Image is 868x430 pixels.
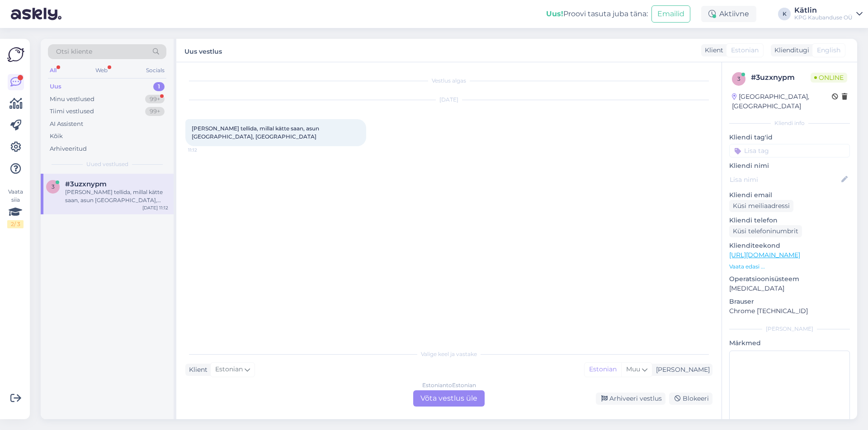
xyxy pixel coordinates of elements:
[669,393,712,405] div: Blokeeri
[729,190,850,200] p: Kliendi email
[94,65,109,76] div: Web
[546,9,648,19] div: Proovi tasuta juba täna:
[422,381,476,389] div: Estonian to Estonian
[184,44,222,56] label: Uus vestlus
[56,47,92,56] span: Otsi kliente
[811,73,847,83] span: Online
[778,8,791,20] div: K
[144,65,166,76] div: Socials
[729,274,850,284] p: Operatsioonisüsteem
[86,160,128,168] span: Uued vestlused
[794,7,863,21] a: KätlinKPG Kaubanduse OÜ
[729,225,802,237] div: Küsi telefoninumbrit
[142,204,168,211] div: [DATE] 11:12
[50,107,94,116] div: Tiimi vestlused
[732,92,832,111] div: [GEOGRAPHIC_DATA], [GEOGRAPHIC_DATA]
[729,161,850,171] p: Kliendi nimi
[50,95,94,104] div: Minu vestlused
[50,82,61,91] div: Uus
[50,132,63,141] div: Kõik
[7,46,24,63] img: Askly Logo
[153,82,165,91] div: 1
[48,65,58,76] div: All
[794,14,853,21] div: KPG Kaubanduse OÜ
[50,120,83,129] div: AI Assistent
[729,338,850,348] p: Märkmed
[626,365,640,373] span: Muu
[585,363,621,376] div: Estonian
[192,125,321,140] span: [PERSON_NAME] tellida, millal kätte saan, asun [GEOGRAPHIC_DATA], [GEOGRAPHIC_DATA]
[185,350,712,358] div: Valige keel ja vastake
[794,7,853,14] div: Kätlin
[729,119,850,127] div: Kliendi info
[729,251,800,259] a: [URL][DOMAIN_NAME]
[737,75,741,82] span: 3
[729,284,850,293] p: [MEDICAL_DATA]
[7,220,24,228] div: 2 / 3
[701,6,756,22] div: Aktiivne
[730,175,840,185] input: Lisa nimi
[729,133,850,142] p: Kliendi tag'id
[52,183,55,190] span: 3
[771,46,809,55] div: Klienditugi
[185,96,712,104] div: [DATE]
[50,144,87,153] div: Arhiveeritud
[188,147,222,153] span: 11:12
[652,365,710,375] div: [PERSON_NAME]
[65,180,107,188] span: #3uzxnypm
[729,241,850,250] p: Klienditeekond
[729,216,850,225] p: Kliendi telefon
[731,46,759,55] span: Estonian
[729,200,793,212] div: Küsi meiliaadressi
[185,365,208,375] div: Klient
[729,306,850,316] p: Chrome [TECHNICAL_ID]
[729,297,850,306] p: Brauser
[145,107,165,116] div: 99+
[729,263,850,271] p: Vaata edasi ...
[729,325,850,333] div: [PERSON_NAME]
[701,46,723,55] div: Klient
[596,393,665,405] div: Arhiveeri vestlus
[65,188,168,204] div: [PERSON_NAME] tellida, millal kätte saan, asun [GEOGRAPHIC_DATA], [GEOGRAPHIC_DATA]
[145,95,165,104] div: 99+
[185,77,712,85] div: Vestlus algas
[651,5,690,23] button: Emailid
[817,46,840,55] span: English
[751,72,811,83] div: # 3uzxnypm
[729,144,850,157] input: Lisa tag
[215,365,243,375] span: Estonian
[413,390,485,407] div: Võta vestlus üle
[546,9,563,18] b: Uus!
[7,188,24,228] div: Vaata siia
